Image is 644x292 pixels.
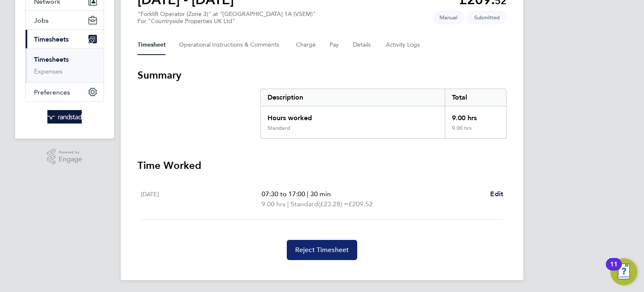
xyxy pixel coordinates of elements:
div: 9.00 hrs [445,106,506,125]
span: Standard [291,199,318,209]
div: Total [445,89,506,106]
button: Pay [330,35,340,55]
span: Engage [59,156,82,163]
span: | [287,200,289,208]
span: Timesheets [34,35,69,43]
button: Details [353,35,372,55]
span: This timesheet was manually created. [433,11,464,24]
button: Operational Instructions & Comments [179,35,283,55]
span: Powered by [59,149,82,156]
span: Edit [490,190,503,198]
span: 9.00 hrs [262,200,286,208]
span: Preferences [34,88,70,96]
a: Expenses [34,67,62,75]
button: Jobs [26,11,104,29]
a: Timesheets [34,55,69,63]
button: Open Resource Center, 11 new notifications [610,258,637,285]
span: Reject Timesheet [295,246,349,254]
div: "Forklift Operator (Zone 3)" at "[GEOGRAPHIC_DATA] 1A (VSEM)" [138,11,316,25]
h3: Summary [138,68,506,82]
button: Preferences [26,83,104,101]
section: Timesheet [138,68,506,260]
button: Reject Timesheet [287,240,358,260]
button: Timesheet [138,35,166,55]
div: 11 [610,264,618,275]
img: randstad-logo-retina.png [47,110,82,124]
button: Timesheets [26,30,104,48]
div: 9.00 hrs [445,125,506,138]
div: [DATE] [141,189,262,209]
span: This timesheet is Submitted. [467,11,506,24]
div: Timesheets [26,48,104,82]
a: Edit [490,189,503,199]
h3: Time Worked [138,159,506,172]
div: Hours worked [261,106,445,125]
div: Description [261,89,445,106]
div: Summary [260,89,506,139]
button: Charge [296,35,316,55]
span: £209.52 [348,200,373,208]
a: Powered byEngage [47,149,83,165]
span: Jobs [34,16,49,24]
div: Standard [267,125,290,132]
button: Activity Logs [386,35,421,55]
span: 07:30 to 17:00 [262,190,305,198]
div: For "Countryside Properties UK Ltd" [138,18,316,25]
a: Go to home page [25,110,104,124]
span: 30 min [310,190,331,198]
span: (£23.28) = [318,200,348,208]
span: | [307,190,309,198]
